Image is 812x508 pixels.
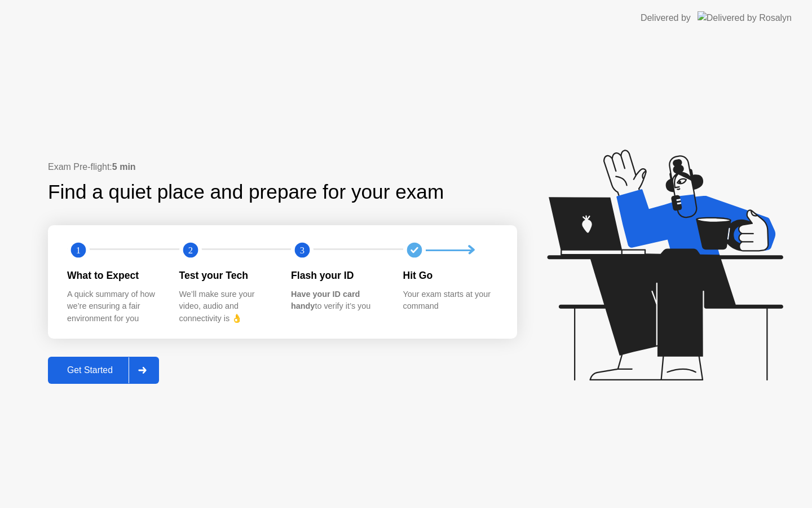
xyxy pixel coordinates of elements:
[188,245,192,256] text: 2
[291,288,385,313] div: to verify it’s you
[48,177,445,207] div: Find a quiet place and prepare for your exam
[51,365,129,375] div: Get Started
[403,288,497,313] div: Your exam starts at your command
[67,268,161,283] div: What to Expect
[641,11,691,25] div: Delivered by
[300,245,304,256] text: 3
[67,288,161,325] div: A quick summary of how we’re ensuring a fair environment for you
[179,288,273,325] div: We’ll make sure your video, audio and connectivity is 👌
[403,268,497,283] div: Hit Go
[48,160,517,174] div: Exam Pre-flight:
[112,162,136,172] b: 5 min
[48,357,159,384] button: Get Started
[76,245,81,256] text: 1
[291,290,360,311] b: Have your ID card handy
[698,11,792,24] img: Delivered by Rosalyn
[179,268,273,283] div: Test your Tech
[291,268,385,283] div: Flash your ID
